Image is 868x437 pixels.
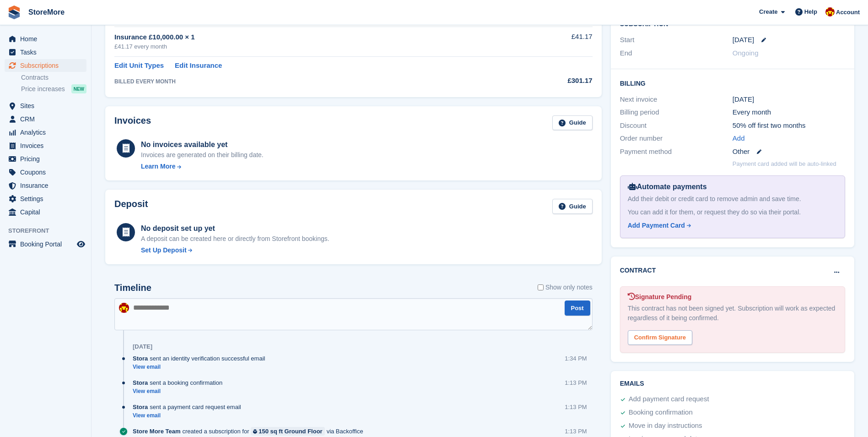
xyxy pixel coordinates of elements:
[620,133,733,144] div: Order number
[7,5,21,19] img: stora-icon-8386f47178a22dfd0bd8f6a31ec36ba5ce8667c1dd55bd0f319d3a0aa187defe.svg
[114,77,503,86] div: BILLED EVERY MONTH
[133,343,152,350] div: [DATE]
[133,427,368,436] div: created a subscription for via Backoffice
[141,234,329,244] p: A deposit can be created here or directly from Storefront bookings.
[133,412,246,420] a: View email
[133,378,227,387] div: sent a booking confirmation
[8,226,91,235] span: Storefront
[5,166,86,179] a: menu
[733,94,845,105] div: [DATE]
[5,139,86,152] a: menu
[825,7,835,16] img: Store More Team
[71,84,86,93] div: NEW
[804,7,817,16] span: Help
[629,394,709,405] div: Add payment card request
[836,8,860,17] span: Account
[21,85,65,93] span: Price increases
[503,27,593,56] td: £41.17
[620,94,733,105] div: Next invoice
[628,292,837,302] div: Signature Pending
[114,115,151,131] h2: Invoices
[733,49,759,57] span: Ongoing
[20,206,75,218] span: Capital
[5,238,86,251] a: menu
[20,179,75,192] span: Insurance
[5,33,86,45] a: menu
[259,427,322,436] div: 150 sq ft Ground Floor
[628,304,837,323] div: This contract has not been signed yet. Subscription will work as expected regardless of it being ...
[538,283,593,292] label: Show only notes
[20,46,75,59] span: Tasks
[133,403,246,411] div: sent a payment card request email
[20,99,75,112] span: Sites
[5,59,86,72] a: menu
[620,266,656,275] h2: Contract
[133,403,148,411] span: Stora
[628,330,692,345] div: Confirm Signature
[628,181,837,192] div: Automate payments
[20,113,75,126] span: CRM
[25,5,68,20] a: StoreMore
[733,133,745,144] a: Add
[628,221,834,230] a: Add Payment Card
[141,162,175,171] div: Learn More
[620,35,733,45] div: Start
[628,194,837,204] div: Add their debit or credit card to remove admin and save time.
[141,223,329,234] div: No deposit set up yet
[114,60,164,71] a: Edit Unit Types
[538,283,544,292] input: Show only notes
[5,153,86,165] a: menu
[503,76,593,86] div: £301.17
[620,120,733,131] div: Discount
[733,120,845,131] div: 50% off first two months
[75,239,86,250] a: Preview store
[733,35,754,45] time: 2025-08-28 00:00:00 UTC
[565,403,587,411] div: 1:13 PM
[5,179,86,192] a: menu
[5,46,86,59] a: menu
[5,192,86,205] a: menu
[21,73,86,82] a: Contracts
[565,300,590,316] button: Post
[733,107,845,118] div: Every month
[733,147,845,157] div: Other
[552,199,593,214] a: Guide
[141,162,264,171] a: Learn More
[5,206,86,218] a: menu
[133,363,270,371] a: View email
[133,388,227,395] a: View email
[565,427,587,436] div: 1:13 PM
[628,208,837,217] div: You can add it for them, or request they do so via their portal.
[620,48,733,59] div: End
[620,107,733,118] div: Billing period
[114,283,151,293] h2: Timeline
[20,33,75,45] span: Home
[133,378,148,387] span: Stora
[20,126,75,139] span: Analytics
[620,78,845,87] h2: Billing
[552,115,593,131] a: Guide
[620,147,733,157] div: Payment method
[20,166,75,179] span: Coupons
[628,221,685,230] div: Add Payment Card
[759,7,777,16] span: Create
[114,42,503,51] div: £41.17 every month
[565,378,587,387] div: 1:13 PM
[141,246,187,255] div: Set Up Deposit
[133,354,148,363] span: Stora
[628,328,692,336] a: Confirm Signature
[5,99,86,112] a: menu
[133,354,270,363] div: sent an identity verification successful email
[141,150,264,160] div: Invoices are generated on their billing date.
[251,427,324,436] a: 150 sq ft Ground Floor
[20,153,75,165] span: Pricing
[175,60,222,71] a: Edit Insurance
[620,380,845,388] h2: Emails
[629,421,702,432] div: Move in day instructions
[133,427,181,436] span: Store More Team
[5,113,86,126] a: menu
[114,199,148,214] h2: Deposit
[20,192,75,205] span: Settings
[20,59,75,72] span: Subscriptions
[565,354,587,363] div: 1:34 PM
